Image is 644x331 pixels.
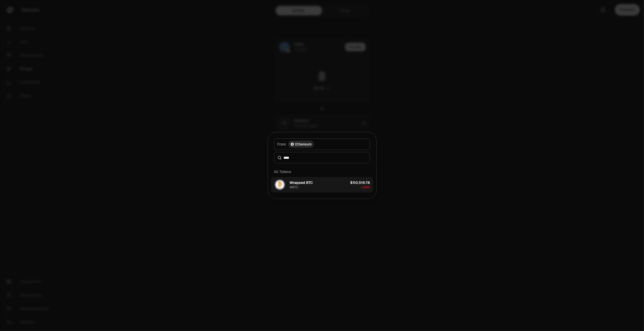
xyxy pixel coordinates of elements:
[290,185,299,189] div: WBTC
[275,180,285,190] img: WBTC Logo
[274,139,370,150] button: FromEthereum LogoEthereum
[350,180,370,185] div: $110,516.78
[361,185,370,189] span: -1.04%
[271,177,373,192] button: WBTC LogoWrapped BTCWBTC$110,516.78-1.04%
[290,142,294,146] img: Ethereum Logo
[290,180,313,185] div: Wrapped BTC
[295,142,312,147] span: Ethereum
[271,167,373,177] div: All Tokens
[278,142,286,147] span: From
